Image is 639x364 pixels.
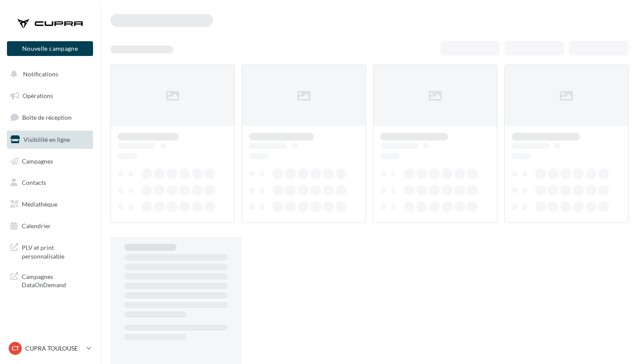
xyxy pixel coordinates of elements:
a: Calendrier [5,217,95,235]
span: CT [12,344,19,353]
span: Médiathèque [22,200,57,208]
button: Notifications [5,65,91,83]
span: PLV et print personnalisable [22,242,90,260]
a: Boîte de réception [5,108,95,127]
a: CT CUPRA TOULOUSE [7,340,93,357]
a: Visibilité en ligne [5,131,95,149]
span: Notifications [23,70,58,78]
a: PLV et print personnalisable [5,238,95,264]
span: Campagnes [22,157,53,164]
a: Contacts [5,174,95,192]
p: CUPRA TOULOUSE [25,344,83,353]
button: Nouvelle campagne [7,41,93,56]
a: Opérations [5,87,95,105]
span: Calendrier [22,222,51,230]
span: Campagnes DataOnDemand [22,271,90,289]
span: Boîte de réception [22,114,72,121]
a: Campagnes DataOnDemand [5,267,95,293]
span: Opérations [23,92,53,99]
a: Médiathèque [5,195,95,213]
span: Contacts [22,179,46,186]
span: Visibilité en ligne [23,136,70,143]
a: Campagnes [5,152,95,171]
